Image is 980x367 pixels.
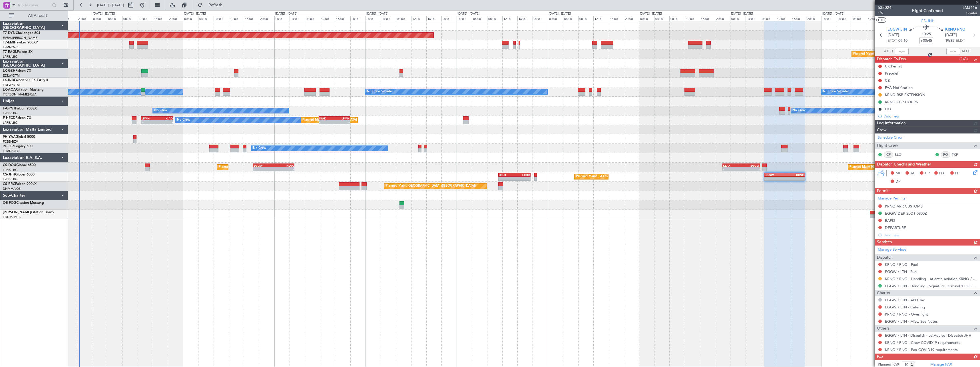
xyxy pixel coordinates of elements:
span: 9H-LPZ [3,145,14,148]
div: 12:00 [138,16,153,21]
div: 12:00 [776,16,791,21]
div: Planned Maint Geneva (Cointrin) [853,50,900,58]
div: 12:00 [229,16,244,21]
div: Flight Confirmed [912,8,943,14]
div: 08:00 [122,16,137,21]
span: F-GPNJ [3,107,15,110]
a: EDLW/DTM [3,83,20,87]
div: 08:00 [852,16,867,21]
div: LFMN [142,117,157,120]
div: - [254,167,274,171]
div: 00:00 [92,16,107,21]
div: 00:00 [822,16,837,21]
div: - [784,177,804,180]
div: Planned Maint [GEOGRAPHIC_DATA] ([GEOGRAPHIC_DATA]) [219,163,309,171]
a: LFPB/LBG [3,111,18,115]
span: LMJ416 [963,5,977,11]
span: [DATE] [887,32,899,38]
a: LFPB/LBG [3,55,18,59]
div: 16:00 [61,16,77,21]
div: [DATE] - [DATE] [640,11,662,16]
span: [DATE] - [DATE] [97,3,124,8]
div: 20:00 [624,16,639,21]
div: - [142,120,157,124]
span: CS-DOU [3,163,16,167]
span: ALDT [961,49,971,54]
a: [PERSON_NAME]/QSA [3,92,37,97]
span: 1/5 [878,11,891,15]
a: OE-FOGCitation Mustang [3,201,44,205]
div: No Crew [253,144,266,153]
a: EDDM/MUC [3,215,21,219]
a: CS-DOUGlobal 6500 [3,163,36,167]
div: 04:00 [746,16,761,21]
div: [DATE] - [DATE] [366,11,388,16]
div: Planned Maint [GEOGRAPHIC_DATA] ([GEOGRAPHIC_DATA]) [386,182,476,190]
div: EGGW [254,164,274,167]
div: - [499,177,515,180]
div: 16:00 [609,16,624,21]
span: T7-EMI [3,41,14,44]
span: CS-RRC [3,182,15,186]
span: ETOT [887,38,897,44]
div: - [723,167,741,171]
a: LX-INBFalcon 900EX EASy II [3,79,48,82]
a: LFPB/LBG [3,168,18,172]
a: 9H-YAAGlobal 5000 [3,135,35,139]
div: Prebrief [885,71,898,76]
span: 535024 [878,5,891,11]
span: [PERSON_NAME] [3,211,31,214]
div: 16:00 [244,16,259,21]
div: [DATE] - [DATE] [275,11,297,16]
div: 08:00 [761,16,776,21]
a: F-HECDFalcon 7X [3,116,31,120]
div: 12:00 [685,16,700,21]
a: DNMM/LOS [3,187,21,191]
div: CB [885,78,890,83]
div: Add new [884,114,977,119]
div: 00:00 [183,16,198,21]
div: 16:00 [517,16,533,21]
div: 04:00 [472,16,487,21]
div: - [157,120,173,124]
div: 20:00 [715,16,730,21]
div: KRNO [784,173,804,177]
button: All Aircraft [6,11,62,20]
span: ATOT [884,49,893,54]
div: LFMN [334,117,350,120]
div: - [765,177,784,180]
div: [DATE] - [DATE] [457,11,479,16]
div: 08:00 [396,16,411,21]
div: - [514,177,530,180]
div: No Crew [177,116,190,124]
div: Planned Maint [GEOGRAPHIC_DATA] ([GEOGRAPHIC_DATA]) [576,172,666,181]
a: FCBB/BZV [3,139,18,144]
span: LX-AOA [3,88,16,91]
div: EGGW [741,164,760,167]
div: EGKB [514,173,530,177]
span: EGGW LTN [887,27,907,33]
div: 08:00 [669,16,684,21]
a: LX-AOACitation Mustang [3,88,44,91]
div: 00:00 [457,16,472,21]
div: 00:00 [548,16,563,21]
a: T7-DYNChallenger 604 [3,31,40,35]
a: [PERSON_NAME]Citation Bravo [3,211,54,214]
a: CS-JHHGlobal 6000 [3,173,35,176]
span: 09:10 [898,38,907,44]
div: 00:00 [366,16,381,21]
span: T7-EAGL [3,50,17,54]
div: 16:00 [335,16,350,21]
div: KIAD [319,117,334,120]
span: 9H-YAA [3,135,16,139]
a: EVRA/[PERSON_NAME] [3,36,38,40]
div: 08:00 [487,16,502,21]
div: 12:00 [502,16,517,21]
a: T7-EMIHawker 900XP [3,41,38,44]
div: KRNO RSP EXTENSION [885,92,925,97]
a: LFPB/LBG [3,121,18,125]
div: HKJK [499,173,515,177]
div: 20:00 [259,16,274,21]
span: [DATE] [945,32,957,38]
div: 20:00 [350,16,366,21]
